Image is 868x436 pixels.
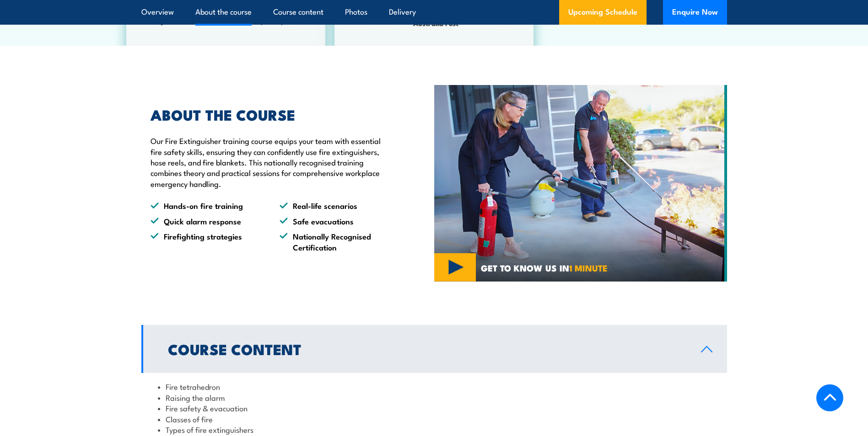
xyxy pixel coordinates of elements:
li: Hands-on fire training [151,200,263,211]
img: Fire Safety Training [434,85,727,282]
li: Safe evacuations [280,216,392,226]
li: Firefighting strategies [151,231,263,252]
a: Course Content [141,325,727,373]
li: Fire tetrahedron [158,381,711,392]
h2: ABOUT THE COURSE [151,108,392,121]
li: Quick alarm response [151,216,263,226]
li: Real-life scenarios [280,200,392,211]
li: Types of fire extinguishers [158,424,711,435]
p: Our Fire Extinguisher training course equips your team with essential fire safety skills, ensurin... [151,135,392,189]
li: Fire safety & evacuation [158,403,711,413]
h2: Course Content [168,342,686,355]
strong: 1 MINUTE [569,261,608,274]
span: GET TO KNOW US IN [481,264,608,272]
li: Raising the alarm [158,392,711,403]
li: Classes of fire [158,414,711,424]
li: Nationally Recognised Certification [280,231,392,252]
